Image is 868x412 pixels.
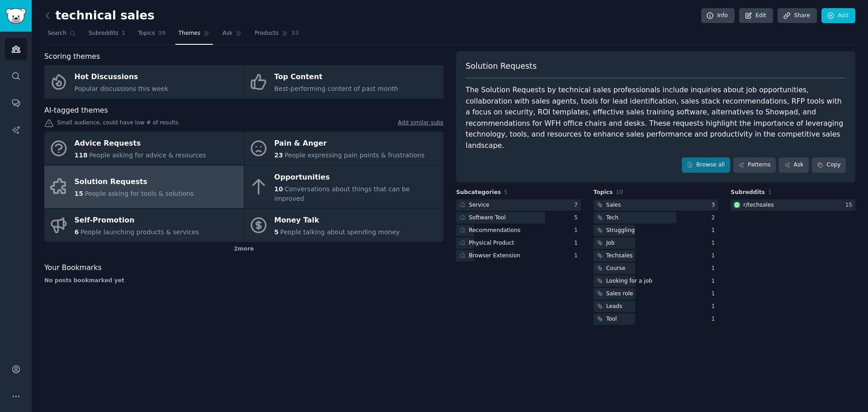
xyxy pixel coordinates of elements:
div: Small audience, could have low # of results. [44,119,443,128]
a: Add similar subs [398,119,443,128]
span: 6 [75,228,79,236]
div: The Solution Requests by technical sales professionals include inquiries about job opportunities,... [466,85,846,151]
a: Service7 [456,199,581,211]
a: Sales3 [594,199,718,211]
a: Patterns [733,157,776,173]
span: Ask [222,29,232,38]
a: Recommendations1 [456,225,581,236]
span: People asking for tools & solutions [85,190,193,197]
span: 5 [274,228,279,236]
a: Physical Product1 [456,237,581,249]
span: Topics [138,29,155,38]
div: 1 [712,252,718,260]
div: Browser Extension [469,252,520,260]
button: Copy [812,157,846,173]
a: Search [44,26,79,45]
div: 2 more [44,242,443,256]
span: 38 [158,29,166,38]
div: 5 [574,214,581,222]
div: Money Talk [274,213,400,228]
a: Sales role1 [594,288,718,299]
a: Looking for a job1 [594,275,718,287]
div: 1 [712,277,718,285]
div: Service [469,201,489,209]
span: 118 [75,152,88,159]
div: Pain & Anger [274,137,425,151]
span: Conversations about things that can be improved [274,185,410,202]
a: Solution Requests15People asking for tools & solutions [44,166,244,208]
div: Struggling [606,227,635,235]
a: Add [821,8,855,24]
div: Sales [606,201,621,209]
span: People asking for advice & resources [89,152,206,159]
div: 1 [574,252,581,260]
span: Popular discussions this week [75,85,169,92]
span: Solution Requests [466,61,537,72]
a: Ask [219,26,245,45]
span: AI-tagged themes [44,105,108,116]
div: Sales role [606,290,633,298]
div: Job [606,239,615,247]
span: 23 [274,152,283,159]
a: Job1 [594,237,718,249]
div: 1 [712,227,718,235]
a: Tool1 [594,313,718,325]
a: techsalesr/techsales15 [731,199,855,211]
a: Topics38 [135,26,169,45]
span: 15 [75,190,83,197]
div: r/ techsales [743,201,774,209]
div: 2 [712,214,718,222]
a: Share [778,8,816,24]
span: Best-performing content of past month [274,85,398,92]
span: 1 [768,189,772,195]
div: 15 [845,201,855,209]
div: Hot Discussions [75,70,169,85]
a: Browse all [682,157,730,173]
div: Techsales [606,252,633,260]
a: Tech2 [594,212,718,223]
a: Advice Requests118People asking for advice & resources [44,132,244,165]
a: Hot DiscussionsPopular discussions this week [44,65,244,99]
span: People launching products & services [80,228,199,236]
div: 1 [712,239,718,247]
a: Info [701,8,735,24]
a: Techsales1 [594,250,718,261]
a: Course1 [594,263,718,274]
div: Tech [606,214,618,222]
div: Opportunities [274,170,439,185]
span: Themes [179,29,201,38]
a: Self-Promotion6People launching products & services [44,208,244,242]
img: GummySearch logo [5,8,26,24]
a: Edit [739,8,773,24]
span: 10 [616,189,623,195]
span: Subreddits [731,189,765,197]
div: Course [606,265,626,273]
span: Subreddits [89,29,118,38]
a: Products33 [251,26,302,45]
div: Software Tool [469,214,506,222]
a: Browser Extension1 [456,250,581,261]
span: 5 [504,189,508,195]
div: 1 [712,303,718,311]
a: Money Talk5People talking about spending money [244,208,443,242]
span: 33 [291,29,299,38]
span: 1 [122,29,126,38]
a: Pain & Anger23People expressing pain points & frustrations [244,132,443,165]
span: Products [255,29,278,38]
a: Opportunities10Conversations about things that can be improved [244,166,443,208]
a: Top ContentBest-performing content of past month [244,65,443,99]
a: Subreddits1 [85,26,128,45]
div: Self-Promotion [75,213,199,228]
img: techsales [734,202,740,208]
div: Physical Product [469,239,514,247]
span: 10 [274,185,283,193]
div: 7 [574,201,581,209]
div: 3 [712,201,718,209]
div: Recommendations [469,227,520,235]
div: No posts bookmarked yet [44,277,443,285]
a: Ask [779,157,809,173]
span: Scoring themes [44,51,100,62]
div: Top Content [274,70,398,85]
div: Leads [606,303,623,311]
div: 1 [712,290,718,298]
